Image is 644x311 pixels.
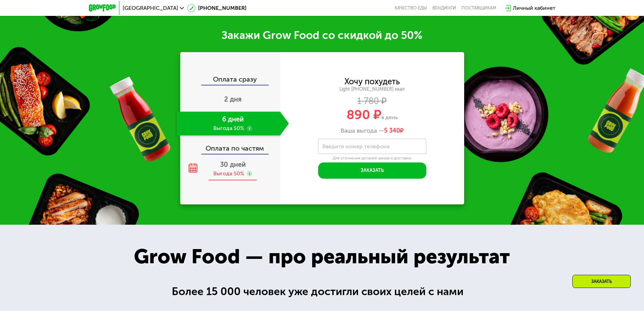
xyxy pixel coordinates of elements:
div: поставщикам [461,5,496,11]
div: Оплата по частям [181,138,280,154]
div: Хочу похудеть [344,78,400,85]
span: 2 дня [224,95,242,103]
div: Заказать [572,275,631,288]
span: 30 дней [220,160,246,169]
div: Grow Food — про реальный результат [119,241,525,272]
div: Light [PHONE_NUMBER] ккал [280,86,464,92]
div: Более 15 000 человек уже достигли своих целей с нами [172,283,472,300]
span: 890 ₽ [347,107,381,123]
label: Введите номер телефона [323,145,389,148]
span: [GEOGRAPHIC_DATA] [123,5,178,11]
button: Заказать [318,162,426,179]
div: 1 780 ₽ [280,97,464,105]
span: ₽ [384,127,404,135]
a: Качество еды [395,5,427,11]
div: Ваша выгода — [280,127,464,135]
div: Личный кабинет [513,4,555,12]
span: в день [381,114,398,120]
div: Выгода 50% [213,170,244,177]
div: Для уточнения деталей заказа и доставки [318,156,426,161]
a: Вендинги [432,5,456,11]
div: Оплата сразу [181,76,280,85]
span: 5 340 [384,127,400,134]
a: [PHONE_NUMBER] [187,4,246,12]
